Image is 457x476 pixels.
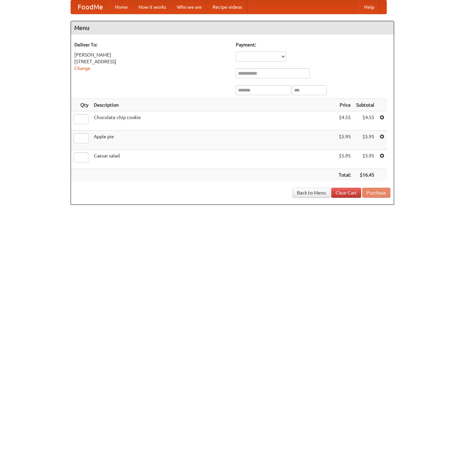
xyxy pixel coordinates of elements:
[74,66,90,71] a: Change
[71,99,91,111] th: Qty
[71,21,394,35] h4: Menu
[74,58,229,65] div: [STREET_ADDRESS]
[359,0,380,14] a: Help
[91,150,336,169] td: Caesar salad
[207,0,247,14] a: Recipe videos
[74,41,229,48] h5: Deliver To:
[293,188,330,198] a: Back to Menu
[353,150,377,169] td: $5.95
[336,169,353,181] th: Total:
[353,131,377,150] td: $5.95
[353,169,377,181] th: $16.45
[331,188,361,198] a: Clear Cart
[110,0,133,14] a: Home
[336,150,353,169] td: $5.95
[91,131,336,150] td: Apple pie
[91,111,336,131] td: Chocolate chip cookie
[71,0,110,14] a: FoodMe
[362,188,390,198] button: Purchase
[172,0,207,14] a: Who we are
[336,131,353,150] td: $5.95
[133,0,172,14] a: How it works
[74,51,229,58] div: [PERSON_NAME]
[353,99,377,111] th: Subtotal
[91,99,336,111] th: Description
[236,41,390,48] h5: Payment:
[336,111,353,131] td: $4.55
[353,111,377,131] td: $4.55
[336,99,353,111] th: Price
